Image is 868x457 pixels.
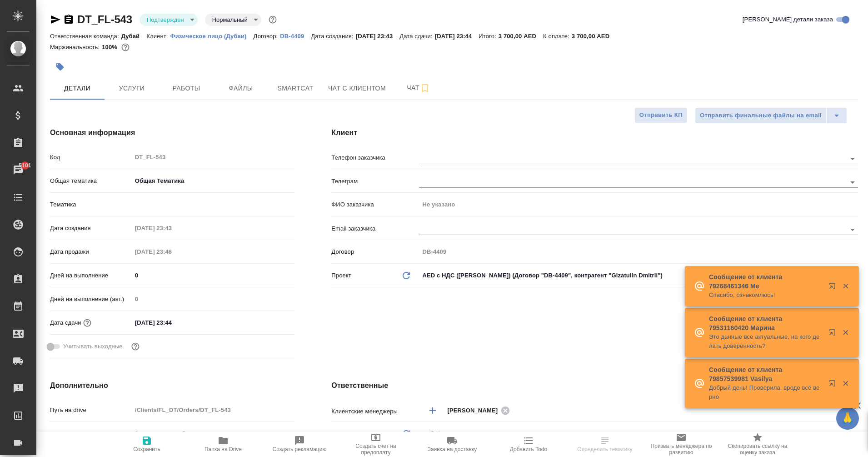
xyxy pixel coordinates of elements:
input: Пустое поле [132,245,211,258]
p: Спасибо, ознакомлюсь! [709,291,823,300]
span: Отправить КП [639,110,683,121]
p: Email заказчика [331,224,419,233]
h4: Дополнительно [50,380,295,391]
a: DT_FL-543 [77,13,132,25]
button: Определить тематику [567,432,643,457]
div: ​ [132,197,295,212]
p: Дней на выполнение [50,271,132,280]
button: Скопировать ссылку для ЯМессенджера [50,14,61,25]
button: Добавить менеджера [422,400,444,422]
button: Если добавить услуги и заполнить их объемом, то дата рассчитается автоматически [81,317,93,329]
span: [PERSON_NAME] [447,406,503,415]
p: DB-4409 [280,33,311,40]
button: Создать счет на предоплату [338,432,414,457]
p: К оплате: [543,33,572,40]
p: Общая тематика [50,176,132,186]
p: Физическое лицо (Дубаи) [170,33,254,40]
button: Призвать менеджера по развитию [643,432,719,457]
span: Определить тематику [577,446,632,452]
button: Открыть в новой вкладке [823,277,845,299]
input: ✎ Введи что-нибудь [132,269,295,282]
button: Папка на Drive [185,432,261,457]
span: Детали [55,83,99,94]
a: 5101 [2,159,34,181]
input: ✎ Введи что-нибудь [132,427,295,440]
p: Тематика [50,200,132,209]
button: 0.00 AED; [120,41,131,53]
button: Отправить финальные файлы на email [695,107,827,124]
p: Маржинальность: [50,44,102,50]
input: Пустое поле [132,221,211,235]
p: Телеграм [331,177,419,186]
button: Добавить Todo [490,432,567,457]
p: Телефон заказчика [331,153,419,162]
span: Призвать менеджера по развитию [649,443,714,456]
div: AED c НДС ([PERSON_NAME]) (Договор "DB-4409", контрагент "Gizatulin Dmitrii") [419,268,858,283]
p: Это данные все актуальные, на кого делать доверенность? [709,332,823,351]
p: Дата создания [50,224,132,233]
h4: Ответственные [331,380,858,391]
p: Сообщение от клиента 79268461346 Me [709,272,823,291]
p: Дней на выполнение (авт.) [50,295,132,304]
span: [PERSON_NAME] детали заказа [743,15,833,24]
span: Услуги [110,83,154,94]
h4: Основная информация [50,127,295,138]
span: Сохранить [133,446,160,452]
p: Добрый день! Проверила, вроде всё верно [709,383,823,402]
button: Заявка на доставку [414,432,490,457]
p: Код [50,153,132,162]
p: 3 700,00 AED [499,33,543,40]
input: Пустое поле [132,403,295,417]
button: Открыть в новой вкладке [823,374,845,396]
input: Пустое поле [419,198,858,211]
button: Open [846,223,859,236]
button: Отправить КП [634,107,688,123]
p: Сообщение от клиента 79857539981 Vasilya [709,365,823,383]
button: Создать рекламацию [261,432,338,457]
button: Выбери, если сб и вс нужно считать рабочими днями для выполнения заказа. [130,341,141,352]
button: Закрыть [836,282,855,290]
span: Папка на Drive [205,446,242,452]
div: Подтвержден [140,14,198,26]
input: ✎ Введи что-нибудь [132,316,211,329]
button: Закрыть [836,328,855,336]
span: Smartcat [274,83,317,94]
span: 5101 [13,161,36,170]
span: Создать рекламацию [273,446,327,452]
span: Отправить финальные файлы на email [700,110,822,121]
button: Добавить тэг [50,57,70,77]
p: Итого: [479,33,498,40]
p: 100% [102,44,120,50]
p: Дата сдачи: [399,33,434,40]
p: Дата сдачи [50,318,81,327]
p: Клиентские менеджеры [331,407,419,416]
a: Физическое лицо (Дубаи) [170,32,254,40]
input: Пустое поле [419,245,858,258]
div: [PERSON_NAME] [447,405,513,416]
button: Открыть в новой вкладке [823,323,845,345]
button: Подтвержден [144,16,187,24]
p: 3 700,00 AED [572,33,616,40]
p: [DATE] 23:43 [356,33,400,40]
span: Добавить Todo [510,446,547,452]
p: ФИО заказчика [331,200,419,209]
p: Дата создания: [311,33,355,40]
div: split button [695,107,847,124]
p: Сообщение от клиента 79531160420 Марина [709,314,823,332]
p: Ответственная команда: [50,33,121,40]
div: Дубай [419,426,858,442]
button: Сохранить [109,432,185,457]
div: Подтвержден [205,14,261,26]
span: Заявка на доставку [428,446,477,452]
div: Общая Тематика [132,173,295,189]
p: Ответственная команда [331,429,399,438]
p: [DATE] 23:44 [435,33,479,40]
svg: Подписаться [419,83,430,94]
p: Проект [331,271,351,280]
p: Договор: [254,33,280,40]
button: Нормальный [210,16,250,24]
p: Путь на drive [50,406,132,415]
p: Клиент: [146,33,170,40]
input: Пустое поле [132,151,295,164]
button: Скопировать ссылку [63,14,74,25]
